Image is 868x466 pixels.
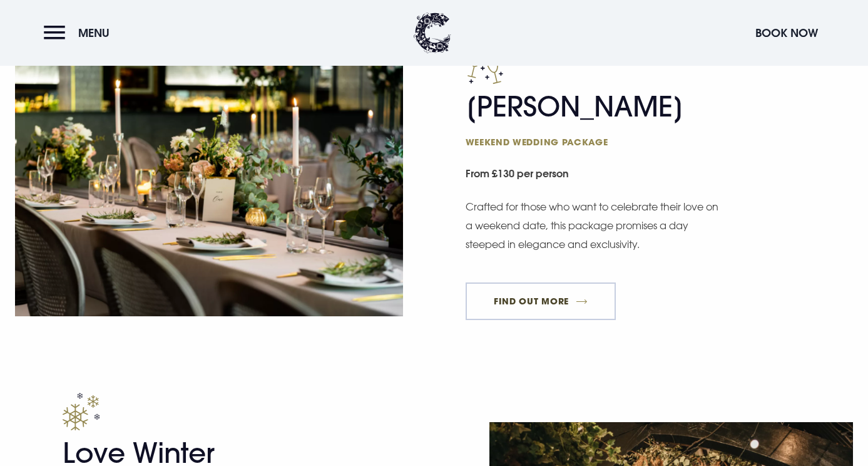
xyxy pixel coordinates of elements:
[466,90,710,148] h2: [PERSON_NAME]
[466,136,710,148] span: Weekend wedding package
[466,282,616,320] a: FIND OUT MORE
[78,26,110,40] span: Menu
[466,197,722,254] p: Crafted for those who want to celebrate their love on a weekend date, this package promises a day...
[44,19,116,46] button: Menu
[749,19,824,46] button: Book Now
[63,393,100,430] img: Wonderful winter package page icon
[466,161,854,189] small: From £130 per person
[15,58,403,316] img: Reception set up at a Wedding Venue Northern Ireland
[414,13,451,53] img: Clandeboye Lodge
